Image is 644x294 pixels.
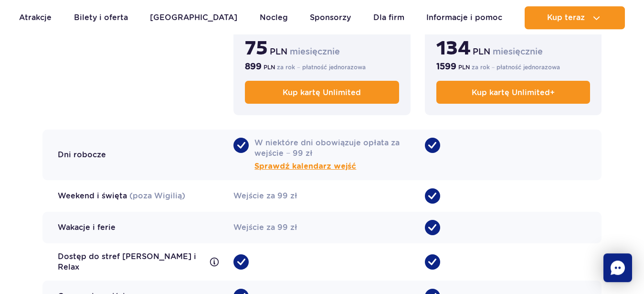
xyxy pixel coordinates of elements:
[310,6,351,29] a: Sponsorzy
[472,88,555,97] span: Kup kartę Unlimited+
[245,61,399,72] p: za rok − płatność jednorazowa
[436,37,590,61] p: miesięcznie
[283,88,361,97] span: Kup kartę Unlimited
[245,61,262,72] b: 899
[233,138,249,153] span: •
[603,253,632,282] div: Chat
[436,61,456,72] b: 1599
[264,63,275,72] span: PLN
[425,220,440,235] span: •
[425,138,440,153] span: •
[425,254,440,270] span: •
[42,130,219,180] div: Dni robocze
[245,81,399,104] a: Kup kartę Unlimited
[473,46,490,57] span: PLN
[42,212,219,243] div: Wakacje i ferie
[233,180,410,212] div: Wejście za 99 zł
[150,6,237,29] a: [GEOGRAPHIC_DATA]
[426,6,502,29] a: Informacje i pomoc
[74,6,128,29] a: Bilety i oferta
[425,188,440,204] span: •
[42,243,219,281] div: Dostęp do stref [PERSON_NAME] i Relax
[525,6,625,29] button: Kup teraz
[260,6,288,29] a: Nocleg
[58,191,185,201] div: Weekend i święta
[245,37,399,61] p: miesięcznie
[245,37,268,61] b: 75
[254,138,410,172] span: W niektóre dni obowiązuje opłata za wejście − 99 zł
[458,63,470,72] span: PLN
[270,46,287,57] span: PLN
[19,6,52,29] a: Atrakcje
[547,13,585,22] span: Kup teraz
[233,254,249,270] span: •
[436,37,471,61] b: 134
[233,212,410,243] div: Wejście za 99 zł
[373,6,404,29] a: Dla firm
[436,61,590,72] p: za rok − płatność jednorazowa
[254,161,356,172] button: Sprawdź kalendarz wejść
[129,191,185,200] span: (poza Wigilią)
[436,81,590,104] a: Kup kartę Unlimited+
